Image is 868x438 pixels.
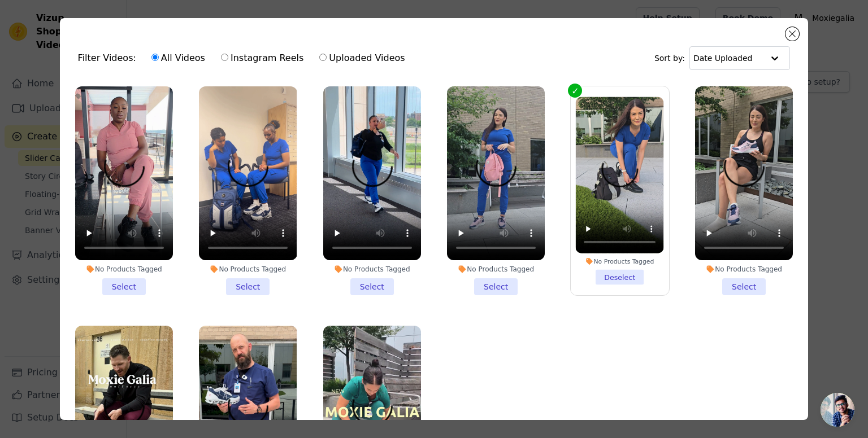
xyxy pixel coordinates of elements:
[199,265,297,274] div: No Products Tagged
[78,45,411,71] div: Filter Videos:
[785,27,799,41] button: Close modal
[75,265,173,274] div: No Products Tagged
[695,265,793,274] div: No Products Tagged
[220,51,304,65] label: Instagram Reels
[319,51,405,65] label: Uploaded Videos
[576,257,664,265] div: No Products Tagged
[447,265,545,274] div: No Products Tagged
[654,46,791,70] div: Sort by:
[323,265,421,274] div: No Products Tagged
[151,51,206,65] label: All Videos
[821,393,854,427] a: Open chat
